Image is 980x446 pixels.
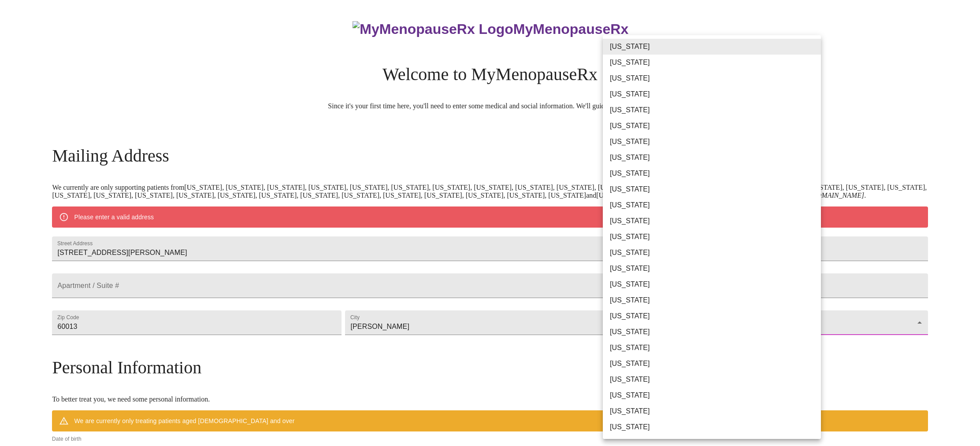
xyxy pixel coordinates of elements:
[603,118,821,134] li: [US_STATE]
[603,292,821,308] li: [US_STATE]
[603,356,821,372] li: [US_STATE]
[603,308,821,324] li: [US_STATE]
[603,276,821,292] li: [US_STATE]
[603,102,821,118] li: [US_STATE]
[603,213,821,229] li: [US_STATE]
[603,166,821,181] li: [US_STATE]
[603,55,821,70] li: [US_STATE]
[603,324,821,340] li: [US_STATE]
[603,340,821,356] li: [US_STATE]
[603,197,821,213] li: [US_STATE]
[603,245,821,261] li: [US_STATE]
[603,403,821,419] li: [US_STATE]
[603,181,821,197] li: [US_STATE]
[603,70,821,86] li: [US_STATE]
[603,86,821,102] li: [US_STATE]
[603,372,821,387] li: [US_STATE]
[603,229,821,245] li: [US_STATE]
[603,134,821,150] li: [US_STATE]
[603,39,821,55] li: [US_STATE]
[603,261,821,276] li: [US_STATE]
[603,387,821,403] li: [US_STATE]
[603,419,821,435] li: [US_STATE]
[603,150,821,166] li: [US_STATE]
